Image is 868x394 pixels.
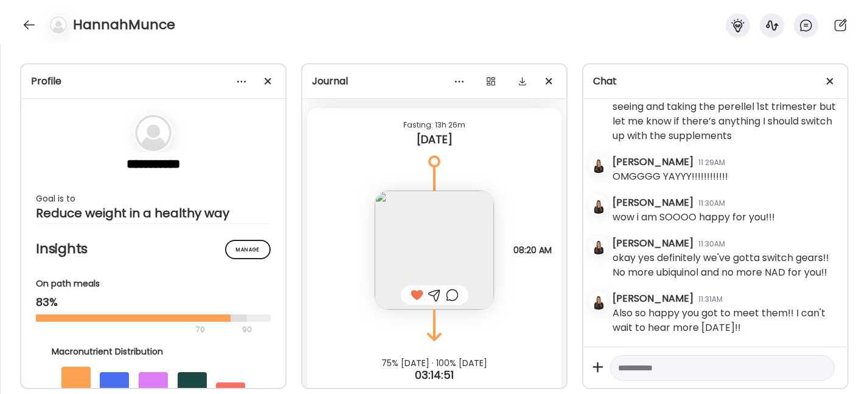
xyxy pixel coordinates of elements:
div: 03:14:51 [302,368,566,382]
div: 11:31AM [698,294,723,305]
h4: HannahMunce [73,15,175,35]
span: 08:20 AM [513,245,552,256]
div: OMGGGG YAYYY!!!!!!!!!!!! [613,169,728,184]
div: Journal [312,74,557,89]
div: 90 [241,322,253,337]
div: Reduce weight in a healthy way [36,206,271,220]
div: 11:29AM [698,157,725,168]
div: okay yes definitely we've gotta switch gears!! No more ubiquinol and no more NAD for you!! [613,251,838,280]
div: On path meals [36,277,271,290]
div: 11:30AM [698,239,725,250]
div: Also so happy you got to meet them!! I can't wait to hear more [DATE]!! [613,306,838,335]
div: Macronutrient Distribution [52,345,255,358]
div: Profile [31,74,276,89]
div: [PERSON_NAME] [613,195,693,210]
div: Fasting: 13h 26m [317,118,552,132]
div: 11:30AM [698,198,725,209]
div: Goal is to [36,191,271,206]
img: avatars%2Fkjfl9jNWPhc7eEuw3FeZ2kxtUMH3 [590,156,607,173]
div: Chat [593,74,838,89]
div: [DATE] [317,132,552,147]
h2: Insights [36,240,271,258]
img: images%2Fkfkzk6vGDOhEU9eo8aJJ3Lraes72%2Fa752scsj1rrgsT6TEHjm%2F44c2goNAaQkTSR4u9Ywt_240 [375,191,494,310]
div: [PERSON_NAME] [613,155,693,169]
img: bg-avatar-default.svg [50,16,67,33]
div: Manage [225,240,271,259]
div: 83% [36,295,271,310]
div: I’m going to start [MEDICAL_DATA] [DATE] with the reproductive specialist I’ve been seeing and ta... [613,70,838,143]
div: 70 [36,322,238,337]
div: wow i am SOOOO happy for you!!! [613,210,775,225]
img: avatars%2Fkjfl9jNWPhc7eEuw3FeZ2kxtUMH3 [590,293,607,310]
img: avatars%2Fkjfl9jNWPhc7eEuw3FeZ2kxtUMH3 [590,197,607,214]
div: [PERSON_NAME] [613,291,693,306]
div: 75% [DATE] · 100% [DATE] [302,358,566,368]
img: avatars%2Fkjfl9jNWPhc7eEuw3FeZ2kxtUMH3 [590,237,607,254]
img: bg-avatar-default.svg [135,115,172,151]
div: [PERSON_NAME] [613,236,693,251]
